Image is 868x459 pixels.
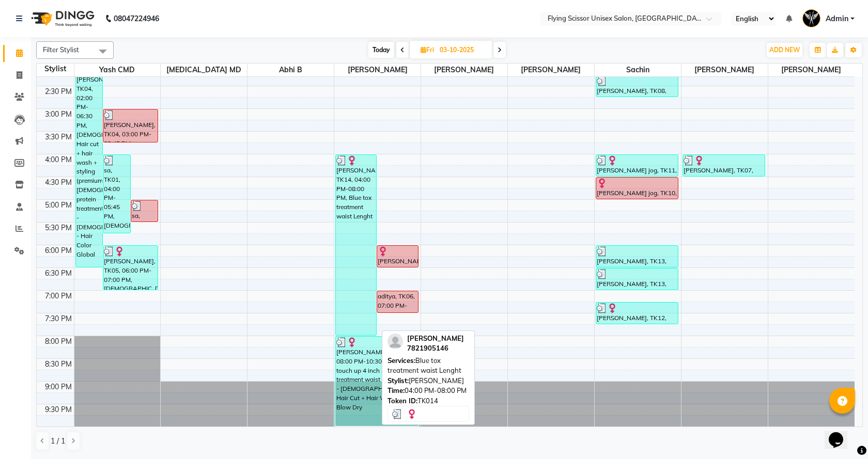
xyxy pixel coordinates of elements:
div: 3:00 PM [43,109,74,120]
span: Filter Stylist [43,45,79,54]
span: sachin [595,64,681,76]
span: Services: [388,356,415,365]
img: profile [388,334,403,349]
div: 9:00 PM [43,382,74,392]
div: 6:00 PM [43,245,74,256]
div: [PERSON_NAME], TK04, 03:00 PM-03:45 PM, [PERSON_NAME] styling (premium) [103,109,158,142]
div: [PERSON_NAME], TK12, 07:15 PM-07:45 PM, Hair - [DEMOGRAPHIC_DATA] - Hair Cut + Hair Wash + Blow Dry [596,303,678,324]
img: Admin [802,9,820,27]
div: 8:00 PM [43,336,74,347]
span: [PERSON_NAME] [768,64,855,76]
div: 3:30 PM [43,132,74,143]
div: 4:00 PM [43,154,74,165]
div: [PERSON_NAME], TK08, 02:15 PM-02:45 PM, [DEMOGRAPHIC_DATA] - [PERSON_NAME] Styling [596,75,678,97]
div: 5:30 PM [43,223,74,233]
div: [PERSON_NAME], TK14, 08:00 PM-10:30 PM, root touch up 4 inch ,Blue tox treatment waist Lenght,Hai... [336,337,418,426]
div: 04:00 PM-08:00 PM [388,386,469,396]
span: Token ID: [388,397,417,405]
span: [PERSON_NAME] [334,64,421,76]
span: [PERSON_NAME] [421,64,507,76]
div: [PERSON_NAME], TK13, 06:00 PM-06:30 PM, [DEMOGRAPHIC_DATA] - Hair Cut + Hair Wash + Styling [596,246,678,267]
span: Today [368,42,394,58]
div: [PERSON_NAME], TK13, 06:30 PM-07:00 PM, [DEMOGRAPHIC_DATA] - [PERSON_NAME] Styling [596,268,678,290]
div: [PERSON_NAME], TK02, 06:00 PM-06:30 PM, Hair - [DEMOGRAPHIC_DATA] - Hair Cut + Hair Wash + Blow Dry [377,246,417,267]
div: [PERSON_NAME] [388,376,469,386]
div: [PERSON_NAME], TK07, 04:00 PM-04:30 PM, Hair - [DEMOGRAPHIC_DATA] - Hair Cut + Hair Wash + Blow Dry [683,155,765,176]
div: [PERSON_NAME], TK04, 02:00 PM-06:30 PM, [DEMOGRAPHIC_DATA] Hair cut + hair wash + styling (premiu... [76,64,103,267]
div: 8:30 PM [43,359,74,370]
span: Blue tox treatment waist Lenght [388,356,461,375]
span: [PERSON_NAME] [681,64,768,76]
span: Abhi B [247,64,334,76]
div: 2:30 PM [43,86,74,97]
div: [PERSON_NAME] jog, TK11, 04:00 PM-04:30 PM, Hair - [DEMOGRAPHIC_DATA] - Hair Cut + Hair Wash + Bl... [596,155,678,176]
div: 7:00 PM [43,291,74,302]
div: 7:30 PM [43,313,74,324]
span: [MEDICAL_DATA] MD [161,64,247,76]
span: Time: [388,386,405,394]
span: ADD NEW [769,46,800,54]
div: 6:30 PM [43,268,74,279]
div: aditya, TK06, 07:00 PM-07:30 PM, [DEMOGRAPHIC_DATA] - Hair Cut + Hair Wash + Styling [377,291,417,312]
div: [PERSON_NAME] jog, TK10, 04:30 PM-05:00 PM, Hair - [DEMOGRAPHIC_DATA] - Hair Cut + Hair Wash + Bl... [596,178,678,199]
span: Fri [418,46,437,54]
input: 2025-10-03 [437,42,488,58]
div: 5:00 PM [43,200,74,211]
div: sa, TK01, 05:00 PM-05:30 PM, Hair - [DEMOGRAPHIC_DATA] - Hair Wash below shoulder [131,200,158,221]
div: 9:30 PM [43,404,74,415]
span: 1 / 1 [51,436,65,447]
div: TK014 [388,396,469,406]
span: Yash CMD [74,64,161,76]
div: 4:30 PM [43,177,74,188]
div: Stylist [37,64,74,74]
span: [PERSON_NAME] [508,64,594,76]
img: logo [26,4,97,33]
span: [PERSON_NAME] [407,334,464,342]
span: Stylist: [388,376,409,385]
iframe: chat widget [825,418,858,449]
div: sa, TK01, 04:00 PM-05:45 PM, [DEMOGRAPHIC_DATA] Hair cut + hair wash + styling (premium),[PERSON_... [103,155,130,233]
div: [PERSON_NAME], TK05, 06:00 PM-07:00 PM, [DEMOGRAPHIC_DATA] hair cut + hair wash + blow dry ( prem... [103,246,158,290]
div: [PERSON_NAME], TK14, 04:00 PM-08:00 PM, Blue tox treatment waist Lenght [336,155,376,335]
div: 7821905146 [407,343,464,354]
span: Admin [826,13,848,24]
b: 08047224946 [114,4,159,33]
button: ADD NEW [767,43,802,57]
